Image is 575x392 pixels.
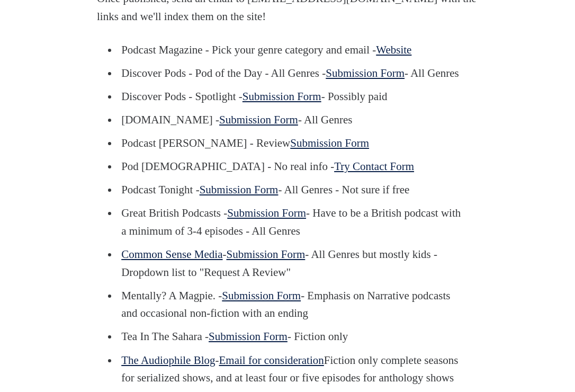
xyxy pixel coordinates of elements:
[118,111,462,129] li: [DOMAIN_NAME] - - All Genres
[227,207,306,219] a: Submission Form
[326,67,405,79] a: Submission Form
[121,354,215,367] a: The Audiophile Blog
[219,113,298,126] a: Submission Form
[209,330,287,343] a: Submission Form
[227,248,306,261] a: Submission Form
[290,137,369,149] a: Submission Form
[118,181,462,199] li: Podcast Tonight - - All Genres - Not sure if free
[118,65,462,83] li: Discover Pods - Pod of the Day - All Genres - - All Genres
[376,43,411,56] a: Website
[118,328,462,346] li: Tea In The Sahara - - Fiction only
[118,287,462,323] li: Mentally? A Magpie. - - Emphasis on Narrative podcasts and occasional non-fiction with an ending
[118,246,462,281] li: - - All Genres but mostly kids - Dropdown list to "Request A Review"
[118,88,462,106] li: Discover Pods - Spotlight - - Possibly paid
[118,204,462,240] li: Great British Podcasts - - Have to be a British podcast with a minimum of 3-4 episodes - All Genres
[118,158,462,176] li: Pod [DEMOGRAPHIC_DATA] - No real info -
[242,90,321,103] a: Submission Form
[219,354,324,367] a: Email for consideration
[118,352,462,387] li: - Fiction only complete seasons for serialized shows, and at least four or five episodes for anth...
[118,41,462,59] li: Podcast Magazine - Pick your genre category and email -
[200,183,278,196] a: Submission Form
[222,289,301,302] a: Submission Form
[334,160,414,173] a: Try Contact Form
[121,248,222,261] a: Common Sense Media
[118,135,462,153] li: Podcast [PERSON_NAME] - Review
